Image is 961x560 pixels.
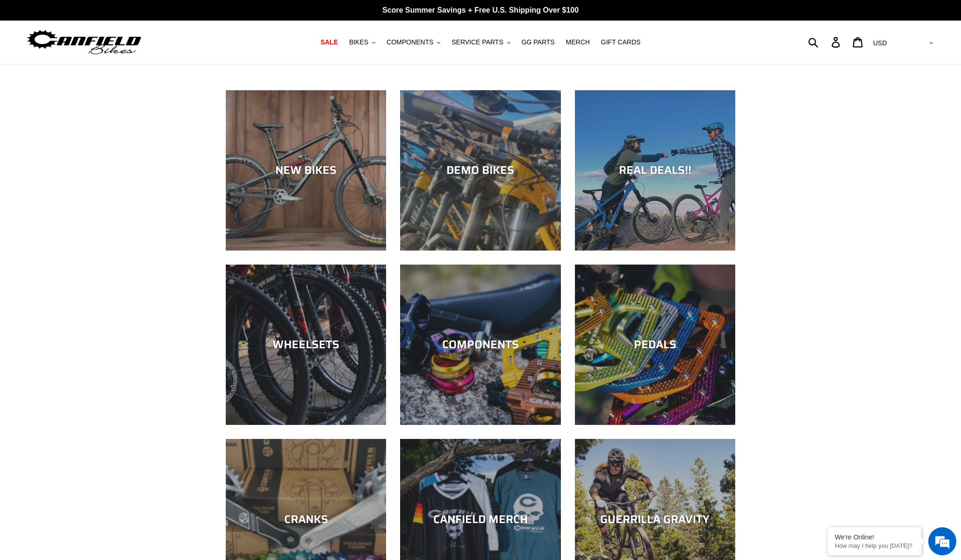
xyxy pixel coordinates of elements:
[575,164,735,177] div: REAL DEALS!!
[226,512,386,526] div: CRANKS
[344,36,380,49] button: BIKES
[382,36,445,49] button: COMPONENTS
[400,265,560,425] a: COMPONENTS
[226,265,386,425] a: WHEELSETS
[601,38,641,46] span: GIFT CARDS
[387,38,433,46] span: COMPONENTS
[447,36,515,49] button: SERVICE PARTS
[575,512,735,526] div: GUERRILLA GRAVITY
[452,38,503,46] span: SERVICE PARTS
[517,36,559,49] a: GG PARTS
[835,533,914,541] div: We're Online!
[226,338,386,352] div: WHEELSETS
[400,512,560,526] div: CANFIELD MERCH
[522,38,555,46] span: GG PARTS
[400,90,560,251] a: DEMO BIKES
[566,38,590,46] span: MERCH
[575,338,735,352] div: PEDALS
[575,265,735,425] a: PEDALS
[349,38,368,46] span: BIKES
[316,36,343,49] a: SALE
[321,38,338,46] span: SALE
[26,28,143,57] img: Canfield Bikes
[575,90,735,251] a: REAL DEALS!!
[400,338,560,352] div: COMPONENTS
[400,164,560,177] div: DEMO BIKES
[835,542,914,549] p: How may I help you today?
[596,36,645,49] a: GIFT CARDS
[561,36,595,49] a: MERCH
[226,90,386,251] a: NEW BIKES
[226,164,386,177] div: NEW BIKES
[813,32,837,52] input: Search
